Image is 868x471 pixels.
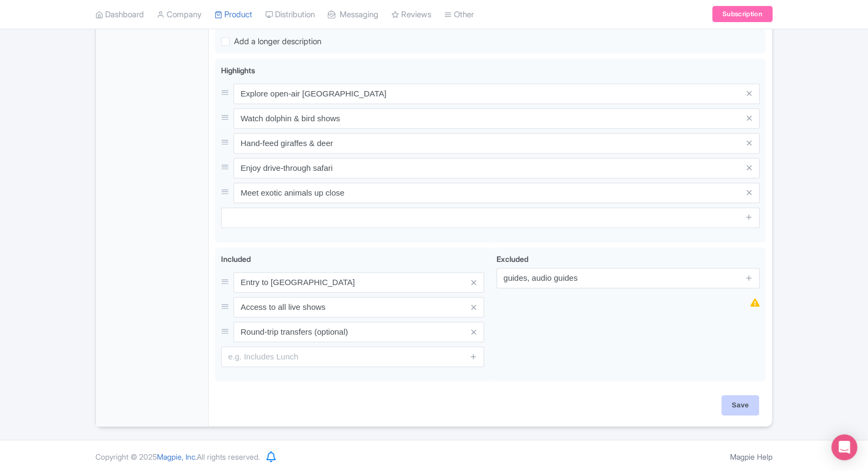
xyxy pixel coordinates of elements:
span: Add a longer description [234,36,321,46]
div: Copyright © 2025 All rights reserved. [89,451,266,462]
span: Included [221,254,251,264]
div: Open Intercom Messenger [831,434,857,460]
input: Save [721,395,759,415]
span: Highlights [221,66,255,75]
span: Excluded [497,254,528,264]
span: Magpie, Inc. [157,452,197,461]
input: e.g. Includes Lunch [221,347,484,367]
a: Magpie Help [730,452,773,461]
input: e.g. Excludes Lunch [497,268,760,288]
a: Subscription [712,6,773,23]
